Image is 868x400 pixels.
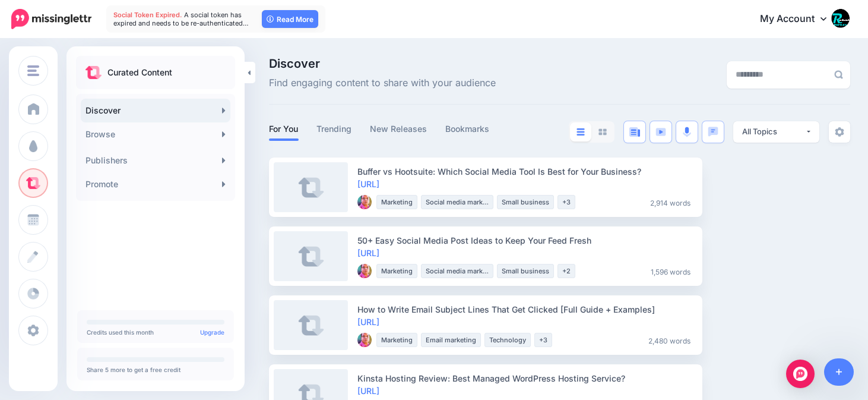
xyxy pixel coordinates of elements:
li: +3 [557,195,575,209]
a: Bookmarks [445,122,490,136]
div: Open Intercom Messenger [786,360,815,388]
div: All Topics [742,126,805,137]
a: [URL] [357,248,379,258]
li: Social media marketing [421,195,493,209]
li: Social media marketing [421,264,493,278]
p: Curated Content [107,65,172,80]
a: My Account [748,5,850,34]
li: 2,914 words [645,195,695,209]
div: Kinsta Hosting Review: Best Managed WordPress Hosting Service? [357,372,695,385]
div: 50+ Easy Social Media Post Ideas to Keep Your Feed Fresh [357,234,695,247]
a: [URL] [357,317,379,327]
a: Browse [81,122,230,146]
img: list-blue.png [576,128,585,136]
a: New Releases [370,122,427,136]
a: [URL] [357,179,379,189]
img: Q4V7QUO4NL7KLF7ETPAEVJZD8V2L8K9O_thumb.jpg [357,333,372,347]
div: How to Write Email Subject Lines That Get Clicked [Full Guide + Examples] [357,303,695,316]
span: A social token has expired and needs to be re-authenticated… [113,11,249,27]
img: settings-grey.png [835,127,844,137]
a: [URL] [357,386,379,396]
a: For You [269,122,299,136]
img: curate.png [85,66,102,79]
img: chat-square-blue.png [708,127,718,137]
img: grid-grey.png [598,128,607,136]
img: Q4V7QUO4NL7KLF7ETPAEVJZD8V2L8K9O_thumb.jpg [357,195,372,209]
img: menu.png [27,65,39,76]
img: search-grey-6.png [834,70,843,79]
li: Technology [484,333,531,347]
a: Promote [81,172,230,196]
div: Buffer vs Hootsuite: Which Social Media Tool Is Best for Your Business? [357,165,695,178]
span: Discover [269,58,496,70]
span: Social Token Expired. [113,11,182,19]
li: 1,596 words [646,264,695,278]
a: Trending [316,122,352,136]
li: Marketing [376,195,417,209]
li: +2 [557,264,575,278]
li: Small business [497,195,554,209]
li: +3 [534,333,552,347]
li: Marketing [376,264,417,278]
a: Publishers [81,149,230,172]
img: article-blue.png [629,127,640,137]
img: microphone.png [683,127,691,137]
img: Q4V7QUO4NL7KLF7ETPAEVJZD8V2L8K9O_thumb.jpg [357,264,372,278]
li: Marketing [376,333,417,347]
span: Find engaging content to share with your audience [269,75,496,91]
button: All Topics [733,121,819,143]
li: Small business [497,264,554,278]
a: Read More [262,10,318,28]
img: video-blue.png [655,128,666,136]
img: Missinglettr [11,9,91,29]
li: Email marketing [421,333,481,347]
li: 2,480 words [644,333,695,347]
a: Discover [81,99,230,122]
